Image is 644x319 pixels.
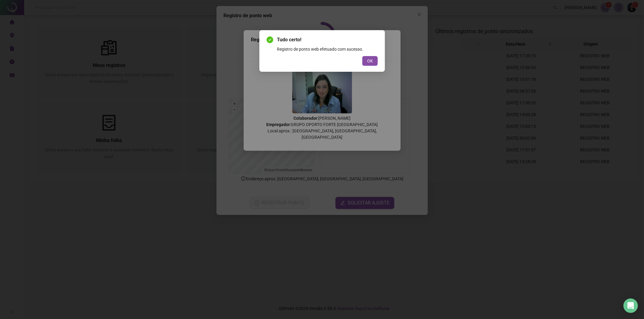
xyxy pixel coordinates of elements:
div: Registro de ponto web efetuado com sucesso. [277,46,378,52]
button: OK [362,56,378,66]
span: check-circle [267,36,273,43]
span: OK [367,58,373,64]
div: Open Intercom Messenger [623,298,638,313]
span: Tudo certo! [277,36,378,43]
